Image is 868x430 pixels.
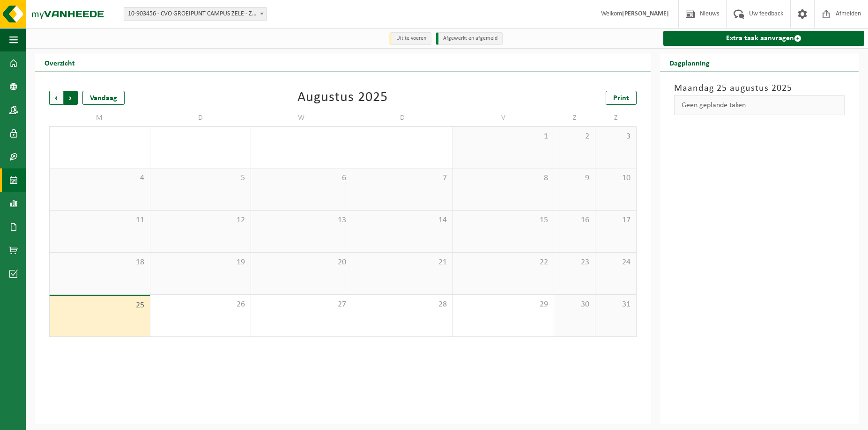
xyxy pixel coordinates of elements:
[124,7,267,21] span: 10-903456 - CVO GROEIPUNT CAMPUS ZELE - ZELE
[35,53,84,72] h2: Overzicht
[458,299,549,310] span: 29
[559,299,590,310] span: 30
[124,7,267,21] span: 10-903456 - CVO GROEIPUNT CAMPUS ZELE - ZELE
[606,91,637,105] a: Print
[600,299,631,310] span: 31
[600,215,631,226] span: 17
[458,173,549,183] span: 8
[559,257,590,268] span: 23
[436,32,503,45] li: Afgewerkt en afgemeld
[660,53,719,72] h2: Dagplanning
[595,109,637,126] td: Z
[559,173,590,183] span: 9
[54,173,145,183] span: 4
[54,257,145,268] span: 18
[49,91,63,105] span: Vorige
[54,215,145,226] span: 11
[554,109,595,126] td: Z
[622,10,669,17] strong: [PERSON_NAME]
[54,300,145,311] span: 25
[357,299,448,310] span: 28
[458,215,549,226] span: 15
[357,257,448,268] span: 21
[600,257,631,268] span: 24
[82,91,125,105] div: Vandaag
[256,215,347,226] span: 13
[297,91,388,105] div: Augustus 2025
[251,109,352,126] td: W
[674,95,845,115] div: Geen geplande taken
[49,109,150,126] td: M
[389,32,431,45] li: Uit te voeren
[613,95,629,102] span: Print
[357,215,448,226] span: 14
[357,173,448,183] span: 7
[458,257,549,268] span: 22
[453,109,554,126] td: V
[674,81,845,95] h3: Maandag 25 augustus 2025
[155,173,246,183] span: 5
[458,131,549,142] span: 1
[663,31,865,46] a: Extra taak aanvragen
[150,109,252,126] td: D
[559,131,590,142] span: 2
[155,257,246,268] span: 19
[256,299,347,310] span: 27
[64,91,78,105] span: Volgende
[600,131,631,142] span: 3
[352,109,453,126] td: D
[600,173,631,183] span: 10
[256,173,347,183] span: 6
[155,299,246,310] span: 26
[256,257,347,268] span: 20
[155,215,246,226] span: 12
[559,215,590,226] span: 16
